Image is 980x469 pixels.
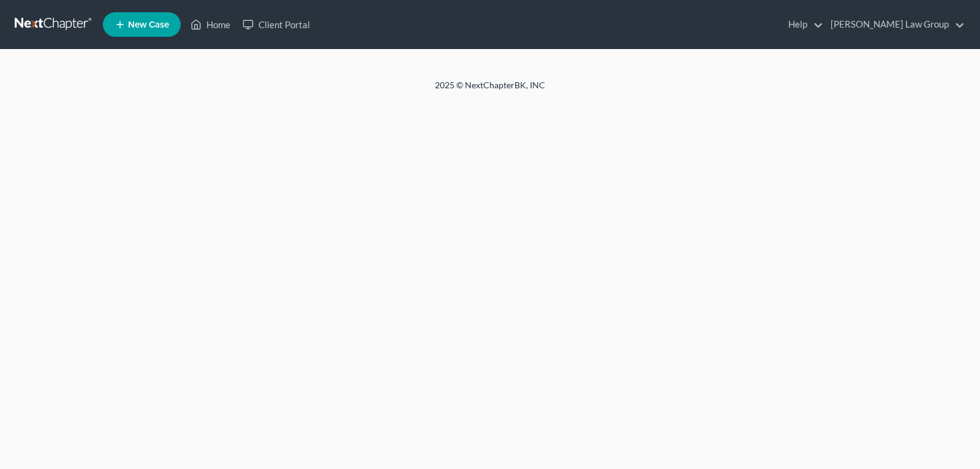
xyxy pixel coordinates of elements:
new-legal-case-button: New Case [103,12,181,37]
a: Client Portal [236,13,316,36]
a: Help [782,13,823,36]
a: [PERSON_NAME] Law Group [824,13,965,36]
div: 2025 © NextChapterBK, INC [141,79,839,101]
a: Home [184,13,236,36]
